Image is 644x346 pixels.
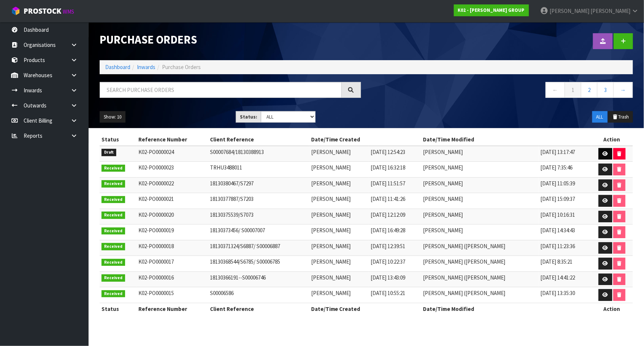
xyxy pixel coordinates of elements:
[137,193,208,209] td: K02-PO0000021
[101,180,125,188] span: Received
[137,225,208,240] td: K02-PO0000019
[371,148,405,155] span: [DATE] 12:54:23
[371,290,405,297] span: [DATE] 10:55:21
[101,243,125,250] span: Received
[162,64,201,71] span: Purchase Orders
[540,258,572,265] span: [DATE] 8:35:21
[423,211,463,218] span: [PERSON_NAME]
[100,82,342,98] input: Search purchase orders
[311,195,351,202] span: [PERSON_NAME]
[101,165,125,172] span: Received
[137,287,208,303] td: K02-PO0000015
[101,290,125,298] span: Received
[590,7,630,14] span: [PERSON_NAME]
[137,146,208,162] td: K02-PO0000024
[591,134,633,145] th: Action
[423,180,463,187] span: [PERSON_NAME]
[137,162,208,178] td: K02-PO0000023
[421,134,591,145] th: Date/Time Modified
[371,164,405,171] span: [DATE] 16:32:18
[545,82,565,98] a: ←
[11,6,20,16] img: cube-alt.png
[613,82,633,98] a: →
[591,303,633,315] th: Action
[137,209,208,225] td: K02-PO0000020
[423,164,463,171] span: [PERSON_NAME]
[137,271,208,287] td: K02-PO0000016
[101,227,125,235] span: Received
[137,240,208,256] td: K02-PO0000018
[311,164,351,171] span: [PERSON_NAME]
[208,271,309,287] td: 18130366191--S00006746
[105,64,130,71] a: Dashboard
[208,209,309,225] td: 18130375539/S7073
[423,243,505,250] span: [PERSON_NAME] ([PERSON_NAME]
[208,146,309,162] td: S00007684/18130388913
[101,149,116,156] span: Draft
[208,240,309,256] td: 18130371324/S6887/ S00006887
[309,134,421,145] th: Date/Time Created
[101,196,125,203] span: Received
[208,287,309,303] td: S00006586
[240,114,257,120] strong: Status:
[371,274,405,281] span: [DATE] 13:43:09
[581,82,597,98] a: 2
[137,177,208,193] td: K02-PO0000022
[540,211,575,218] span: [DATE] 10:16:31
[137,64,155,71] a: Inwards
[208,303,309,315] th: Client Reference
[208,225,309,240] td: 18130373456/ S00007007
[63,8,74,15] small: WMS
[311,274,351,281] span: [PERSON_NAME]
[309,303,421,315] th: Date/Time Created
[371,195,405,202] span: [DATE] 11:41:26
[540,164,572,171] span: [DATE] 7:35:46
[565,82,581,98] a: 1
[208,177,309,193] td: 18130380467/S7297
[372,82,633,100] nav: Page navigation
[597,82,614,98] a: 3
[421,303,591,315] th: Date/Time Modified
[208,256,309,272] td: 18130368544/S6785/ S00006785
[24,6,61,16] span: ProStock
[101,274,125,282] span: Received
[592,111,607,123] button: ALL
[100,134,137,145] th: Status
[371,227,405,234] span: [DATE] 16:49:28
[540,290,575,297] span: [DATE] 13:35:30
[100,33,361,46] h1: Purchase Orders
[311,243,351,250] span: [PERSON_NAME]
[423,274,505,281] span: [PERSON_NAME] ([PERSON_NAME]
[371,180,405,187] span: [DATE] 11:51:57
[100,111,125,123] button: Show: 10
[423,195,463,202] span: [PERSON_NAME]
[137,256,208,272] td: K02-PO0000017
[608,111,633,123] button: Trash
[458,7,525,13] strong: K02 - [PERSON_NAME] GROUP
[137,134,208,145] th: Reference Number
[208,162,309,178] td: TRHU3488011
[540,195,575,202] span: [DATE] 15:09:37
[208,193,309,209] td: 18130377887/S7203
[137,303,208,315] th: Reference Number
[100,303,137,315] th: Status
[540,148,575,155] span: [DATE] 13:17:47
[540,180,575,187] span: [DATE] 11:05:39
[540,227,575,234] span: [DATE] 14:34:43
[311,148,351,155] span: [PERSON_NAME]
[311,290,351,297] span: [PERSON_NAME]
[423,227,463,234] span: [PERSON_NAME]
[101,212,125,219] span: Received
[311,180,351,187] span: [PERSON_NAME]
[540,243,575,250] span: [DATE] 11:23:36
[101,259,125,266] span: Received
[423,258,505,265] span: [PERSON_NAME] ([PERSON_NAME]
[550,7,589,14] span: [PERSON_NAME]
[208,134,309,145] th: Client Reference
[311,258,351,265] span: [PERSON_NAME]
[454,4,529,16] a: K02 - [PERSON_NAME] GROUP
[423,148,463,155] span: [PERSON_NAME]
[540,274,575,281] span: [DATE] 14:41:22
[311,211,351,218] span: [PERSON_NAME]
[371,258,405,265] span: [DATE] 10:22:37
